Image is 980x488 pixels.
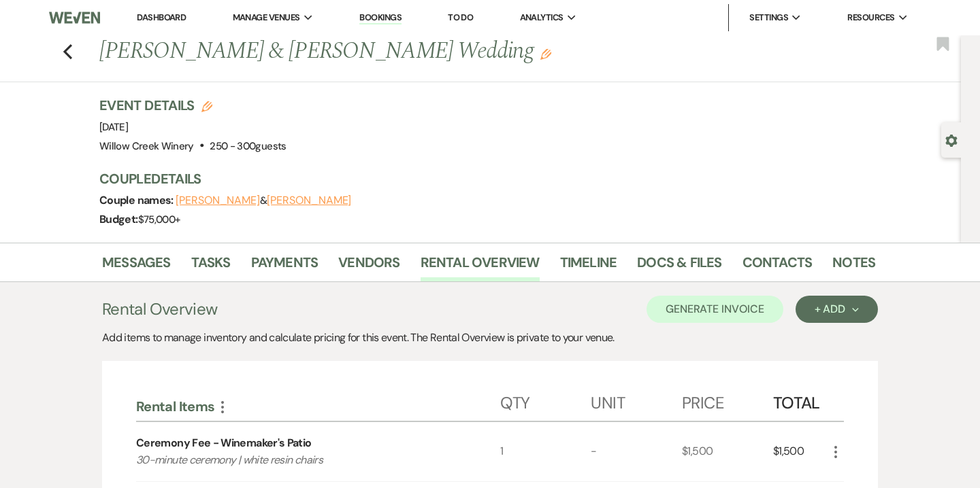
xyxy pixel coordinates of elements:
a: Tasks [191,251,231,281]
span: & [176,194,351,207]
div: Ceremony Fee - Winemaker's Patio [136,435,312,451]
span: Manage Venues [233,11,300,24]
h1: [PERSON_NAME] & [PERSON_NAME] Wedding [99,35,709,68]
span: Resources [847,11,894,24]
a: Notes [832,251,875,281]
a: Bookings [359,12,402,24]
p: 30-minute ceremony | white resin chairs [136,451,463,469]
a: Vendors [338,251,399,281]
a: Contacts [742,251,813,281]
a: Dashboard [137,12,186,23]
span: Willow Creek Winery [99,139,194,153]
button: Generate Invoice [647,296,783,323]
div: Qty [500,380,591,421]
h3: Event Details [99,96,287,115]
a: To Do [448,12,473,23]
span: $75,000+ [138,213,180,226]
button: Edit [540,48,551,60]
button: Open lead details [945,133,958,146]
button: [PERSON_NAME] [267,195,351,206]
a: Payments [251,251,318,281]
div: $1,500 [773,422,828,482]
div: Add items to manage inventory and calculate pricing for this event. The Rental Overview is privat... [102,330,878,346]
div: + Add [815,304,859,315]
div: Rental Items [136,398,500,415]
span: Couple names: [99,193,176,207]
a: Rental Overview [421,251,540,281]
span: [DATE] [99,120,128,134]
span: Budget: [99,212,138,226]
h3: Rental Overview [102,297,217,321]
div: Unit [591,380,682,421]
button: [PERSON_NAME] [176,195,260,206]
span: Analytics [520,11,563,24]
a: Messages [102,251,171,281]
div: Total [773,380,828,421]
div: Price [682,380,773,421]
span: 250 - 300 guests [210,139,286,153]
h3: Couple Details [99,169,862,188]
a: Docs & Files [637,251,721,281]
span: Settings [749,11,788,24]
button: + Add [796,296,878,323]
div: - [591,422,682,482]
img: Weven Logo [49,3,100,32]
div: 1 [500,422,591,482]
a: Timeline [560,251,617,281]
div: $1,500 [682,422,773,482]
